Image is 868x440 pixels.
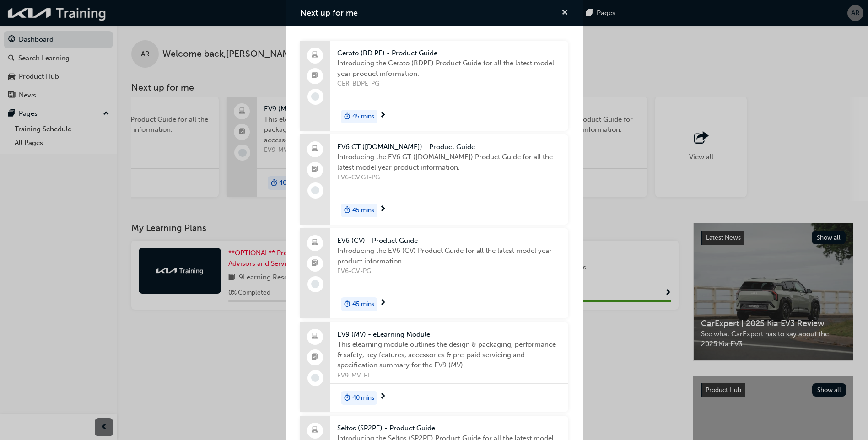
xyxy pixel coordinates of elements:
[312,49,318,61] span: laptop-icon
[300,41,568,131] a: Cerato (BD PE) - Product GuideIntroducing the Cerato (BDPE) Product Guide for all the latest mode...
[337,172,561,183] span: EV6-CV.GT-PG
[379,205,386,214] span: next-icon
[561,7,568,19] button: cross-icon
[300,322,568,412] a: EV9 (MV) - eLearning ModuleThis elearning module outlines the design & packaging, performance & s...
[312,258,318,269] span: booktick-icon
[379,393,386,401] span: next-icon
[352,393,374,403] span: 40 mins
[337,48,561,59] span: Cerato (BD PE) - Product Guide
[312,424,318,436] span: laptop-icon
[312,351,318,363] span: booktick-icon
[337,339,561,370] span: This elearning module outlines the design & packaging, performance & safety, key features, access...
[300,134,568,225] a: EV6 GT ([DOMAIN_NAME]) - Product GuideIntroducing the EV6 GT ([DOMAIN_NAME]) Product Guide for al...
[344,111,350,123] span: duration-icon
[311,374,319,382] span: learningRecordVerb_NONE-icon
[312,164,318,176] span: booktick-icon
[379,112,386,120] span: next-icon
[311,92,319,101] span: learningRecordVerb_NONE-icon
[337,236,561,246] span: EV6 (CV) - Product Guide
[337,79,561,89] span: CER-BDPE-PG
[561,9,568,17] span: cross-icon
[311,280,319,288] span: learningRecordVerb_NONE-icon
[337,329,561,340] span: EV9 (MV) - eLearning Module
[300,228,568,318] a: EV6 (CV) - Product GuideIntroducing the EV6 (CV) Product Guide for all the latest model year prod...
[352,299,374,310] span: 45 mins
[312,143,318,155] span: laptop-icon
[344,298,350,310] span: duration-icon
[337,266,561,277] span: EV6-CV-PG
[344,204,350,216] span: duration-icon
[337,370,561,381] span: EV9-MV-EL
[312,237,318,249] span: laptop-icon
[337,58,561,79] span: Introducing the Cerato (BDPE) Product Guide for all the latest model year product information.
[352,205,374,216] span: 45 mins
[311,186,319,194] span: learningRecordVerb_NONE-icon
[312,70,318,82] span: booktick-icon
[337,142,561,152] span: EV6 GT ([DOMAIN_NAME]) - Product Guide
[352,112,374,122] span: 45 mins
[379,299,386,307] span: next-icon
[344,392,350,404] span: duration-icon
[300,8,358,18] span: Next up for me
[312,331,318,343] span: laptop-icon
[337,152,561,172] span: Introducing the EV6 GT ([DOMAIN_NAME]) Product Guide for all the latest model year product inform...
[337,246,561,266] span: Introducing the EV6 (CV) Product Guide for all the latest model year product information.
[337,423,561,434] span: Seltos (SP2PE) - Product Guide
